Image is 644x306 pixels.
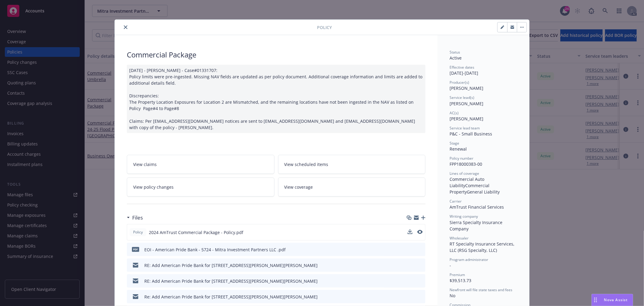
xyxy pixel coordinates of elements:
button: download file [408,246,413,253]
button: Nova Assist [591,294,633,306]
span: View scheduled items [284,161,328,168]
span: Commercial Property [450,183,491,195]
span: - [450,262,451,268]
span: Wholesaler [450,236,469,241]
span: [PERSON_NAME] [450,116,483,122]
span: Carrier [450,199,462,204]
button: preview file [418,294,423,300]
span: 2024 AmTrust Commercial Package - Policy.pdf [149,229,243,236]
div: Files [127,214,143,222]
span: Renewal [450,146,467,152]
span: Lines of coverage [450,171,479,176]
a: View policy changes [127,177,274,197]
button: preview file [417,229,423,236]
button: download file [408,229,412,236]
span: Policy [317,24,332,31]
span: Commercial Auto Liability [450,176,485,188]
div: EOI - American Pride Bank - 5724 - Mitra Investment Partners LLC .pdf [144,246,286,253]
button: download file [408,294,413,300]
span: FPP18000383-00 [450,161,482,167]
button: preview file [418,246,423,253]
span: Sierra Specialty Insurance Company [450,220,504,232]
span: Service lead team [450,125,480,131]
span: General Liability [467,189,500,195]
button: preview file [417,230,423,234]
span: AC(s) [450,110,459,116]
button: download file [408,229,412,234]
span: P&C - Small Business [450,131,492,137]
span: Producer(s) [450,80,469,85]
span: Nova Assist [604,297,628,302]
div: [DATE] - [PERSON_NAME] - Case#01331707: Policy limits were pre-ingested. Missing NAV fields are u... [127,65,425,133]
span: Active [450,55,462,61]
span: $39,513.73 [450,278,471,283]
div: Re: Add American Pride Bank for [STREET_ADDRESS][PERSON_NAME][PERSON_NAME] [144,294,318,300]
div: RE: Add American Pride Bank for [STREET_ADDRESS][PERSON_NAME][PERSON_NAME] [144,278,318,284]
span: View policy changes [133,184,174,190]
span: Writing company [450,214,478,219]
div: [DATE] - [DATE] [450,65,517,76]
span: Service lead(s) [450,95,474,100]
span: Stage [450,141,459,146]
a: View claims [127,155,274,174]
button: close [122,24,129,31]
span: [PERSON_NAME] [450,101,483,106]
span: pdf [132,247,139,252]
button: preview file [418,262,423,269]
button: download file [408,262,413,269]
div: Commercial Package [127,50,425,60]
span: Program administrator [450,257,488,262]
span: Policy [132,229,144,235]
span: View claims [133,161,157,168]
span: Newfront will file state taxes and fees [450,287,512,292]
h3: Files [132,214,143,222]
div: RE: Add American Pride Bank for [STREET_ADDRESS][PERSON_NAME][PERSON_NAME] [144,262,318,269]
span: Status [450,50,460,55]
span: No [450,293,455,298]
span: [PERSON_NAME] [450,85,483,91]
a: View scheduled items [278,155,426,174]
span: Effective dates [450,65,474,70]
span: RT Specialty Insurance Services, LLC (RSG Specialty, LLC) [450,241,516,253]
button: download file [408,278,413,284]
span: AmTrust Financial Services [450,204,504,210]
span: View coverage [284,184,313,190]
button: preview file [418,278,423,284]
span: Policy number [450,156,473,161]
a: View coverage [278,177,426,197]
div: Drag to move [592,294,599,306]
span: Premium [450,272,465,277]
